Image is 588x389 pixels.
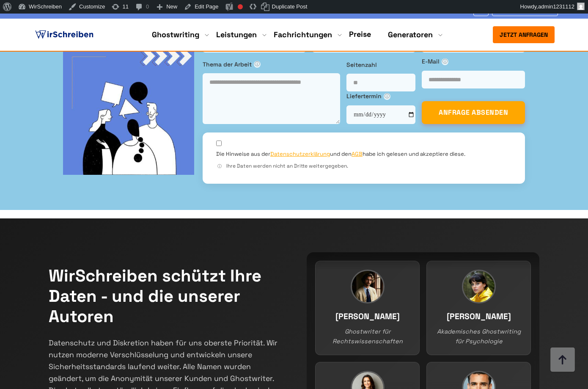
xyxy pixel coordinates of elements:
a: Preise [349,29,371,39]
img: button top [550,348,575,373]
label: E-Mail [422,57,525,66]
a: Datenschutzerklärung [270,150,330,157]
a: AGB [352,150,363,157]
h3: [PERSON_NAME] [435,305,522,318]
a: Fachrichtungen [274,30,332,40]
label: Liefertermin [346,91,415,101]
a: Leistungen [216,30,257,40]
a: Generatoren [388,30,433,40]
div: Ihre Daten werden nicht an Dritte weitergegeben. [216,162,511,170]
img: bg [63,44,194,175]
span: ⓘ [254,61,261,68]
label: Seitenzahl [346,60,415,69]
span: ⓘ [216,163,223,170]
img: logo ghostwriter-österreich [33,28,95,41]
label: Thema der Arbeit [203,60,340,69]
h3: [PERSON_NAME] [324,305,411,318]
label: Die Hinweise aus der und den habe ich gelesen und akzeptiere diese. [216,150,465,158]
span: ⓘ [442,58,448,65]
a: Ghostwriting [152,30,199,40]
div: Focus keyphrase not set [238,4,243,9]
span: ⓘ [384,93,390,100]
span: admin1231112 [538,3,574,10]
h2: WirSchreiben schützt Ihre Daten - und die unserer Autoren [49,266,281,327]
button: ANFRAGE ABSENDEN [422,101,525,124]
button: Jetzt anfragen [493,26,555,43]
